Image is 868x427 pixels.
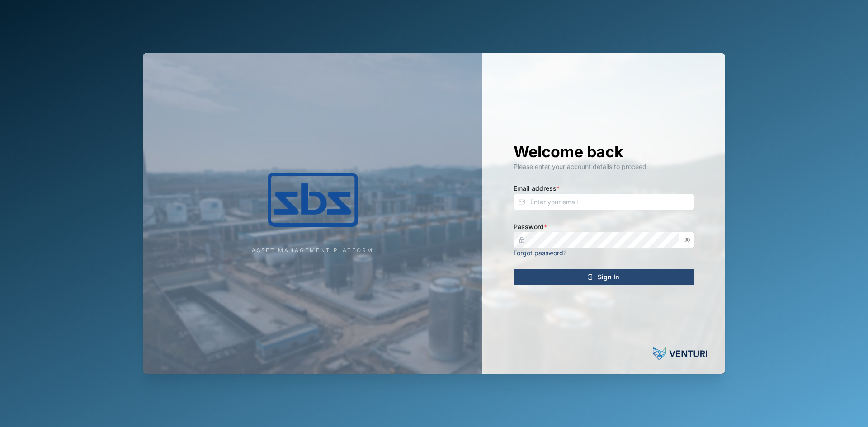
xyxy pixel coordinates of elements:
[514,269,694,285] button: Sign In
[514,249,566,257] a: Forgot password?
[252,246,373,255] div: Asset Management Platform
[514,194,694,210] input: Enter your email
[514,222,547,232] label: Password
[514,162,694,172] div: Please enter your account details to proceed
[653,345,707,363] img: Powered by: Venturi
[222,173,403,227] img: Company Logo
[514,142,694,162] h1: Welcome back
[598,269,619,285] span: Sign In
[514,183,560,193] label: Email address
